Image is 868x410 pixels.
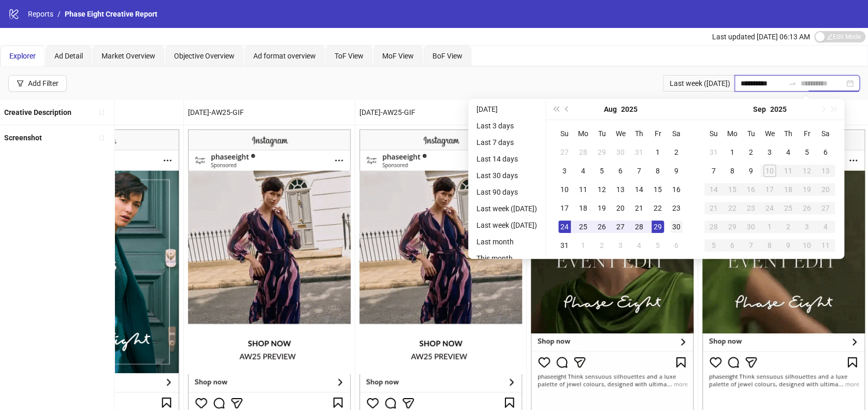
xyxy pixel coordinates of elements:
div: 7 [633,165,645,177]
div: 8 [726,165,739,177]
td: 2025-08-15 [648,180,667,199]
div: 27 [819,202,832,214]
div: 6 [819,146,832,158]
td: 2025-08-09 [667,162,686,180]
div: 10 [801,239,813,252]
div: 30 [670,221,683,233]
span: sort-ascending [98,134,105,141]
td: 2025-10-08 [760,236,779,255]
div: 17 [763,183,776,196]
td: 2025-09-28 [704,217,723,236]
div: 3 [614,239,627,252]
td: 2025-10-09 [779,236,798,255]
span: Objective Overview [174,52,235,60]
div: 11 [819,239,832,252]
div: 28 [577,146,589,158]
span: to [788,79,797,87]
td: 2025-09-20 [816,180,835,199]
td: 2025-09-30 [742,217,760,236]
th: We [611,124,630,143]
div: 31 [633,146,645,158]
td: 2025-09-10 [760,162,779,180]
span: Ad format overview [253,52,316,60]
span: ToF View [335,52,364,60]
td: 2025-08-07 [630,162,648,180]
td: 2025-09-23 [742,199,760,217]
td: 2025-08-25 [574,217,592,236]
div: 4 [782,146,794,158]
th: We [760,124,779,143]
div: 26 [596,221,608,233]
button: Last year (Control + left) [550,99,561,120]
td: 2025-09-04 [630,236,648,255]
td: 2025-09-21 [704,199,723,217]
div: 17 [558,202,571,214]
li: Last 7 days [472,136,541,149]
td: 2025-08-06 [611,162,630,180]
div: 2 [670,146,683,158]
td: 2025-09-25 [779,199,798,217]
div: 26 [801,202,813,214]
div: 28 [707,221,720,233]
div: 1 [577,239,589,252]
div: 13 [614,183,627,196]
li: Last 14 days [472,153,541,165]
td: 2025-09-05 [798,143,816,162]
td: 2025-08-10 [555,180,574,199]
td: 2025-10-05 [704,236,723,255]
div: 2 [745,146,757,158]
th: Th [779,124,798,143]
button: Previous month (PageUp) [561,99,573,120]
li: Last 3 days [472,120,541,132]
div: 25 [577,221,589,233]
td: 2025-08-11 [574,180,592,199]
span: Explorer [9,52,36,60]
div: [DATE]-AW25-GIF [184,100,355,125]
div: 5 [596,165,608,177]
div: 15 [652,183,664,196]
div: 12 [596,183,608,196]
div: 30 [745,221,757,233]
li: Last week ([DATE]) [472,202,541,215]
td: 2025-08-03 [555,162,574,180]
span: Market Overview [102,52,155,60]
td: 2025-08-29 [648,217,667,236]
div: Last week ([DATE]) [663,75,734,92]
td: 2025-09-07 [704,162,723,180]
td: 2025-09-22 [723,199,742,217]
td: 2025-08-24 [555,217,574,236]
div: 30 [614,146,627,158]
td: 2025-09-19 [798,180,816,199]
div: 21 [707,202,720,214]
th: Su [704,124,723,143]
div: 6 [670,239,683,252]
div: 29 [652,221,664,233]
span: BoF View [432,52,462,60]
div: 10 [558,183,571,196]
td: 2025-09-29 [723,217,742,236]
div: 16 [745,183,757,196]
div: 19 [801,183,813,196]
div: 5 [801,146,813,158]
div: 29 [726,221,739,233]
td: 2025-08-04 [574,162,592,180]
span: MoF View [382,52,414,60]
button: Choose a month [753,99,766,120]
div: 14 [707,183,720,196]
td: 2025-07-27 [555,143,574,162]
div: 2 [596,239,608,252]
td: 2025-09-08 [723,162,742,180]
li: / [57,8,61,20]
td: 2025-09-24 [760,199,779,217]
td: 2025-08-20 [611,199,630,217]
button: Choose a year [621,99,638,120]
td: 2025-08-28 [630,217,648,236]
td: 2025-09-03 [611,236,630,255]
td: 2025-08-16 [667,180,686,199]
span: Last updated [DATE] 06:13 AM [712,33,810,41]
div: 7 [745,239,757,252]
div: [DATE]-AW25-GIF [355,100,526,125]
th: Mo [574,124,592,143]
li: [DATE] [472,103,541,115]
div: 11 [782,165,794,177]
